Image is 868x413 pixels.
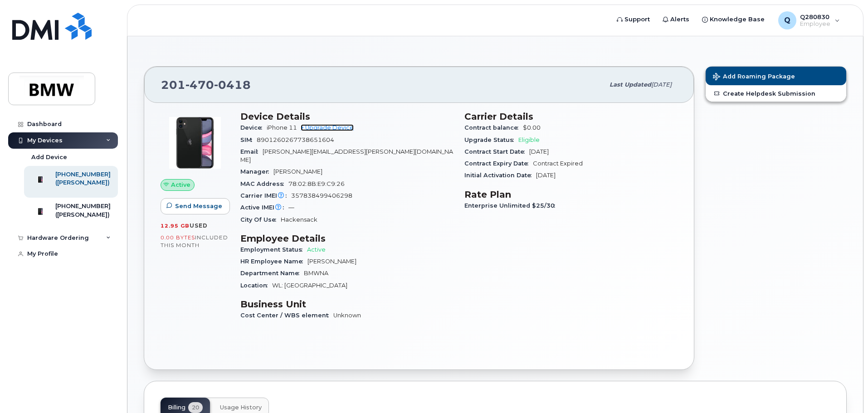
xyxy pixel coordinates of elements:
[651,81,672,88] span: [DATE]
[333,312,361,319] span: Unknown
[161,234,195,241] span: 0.00 Bytes
[291,192,352,199] span: 357838499406298
[267,124,297,131] span: iPhone 11
[240,111,454,122] h3: Device Details
[240,148,263,155] span: Email
[240,216,281,223] span: City Of Use
[240,299,454,310] h3: Business Unit
[240,312,333,319] span: Cost Center / WBS element
[281,216,317,223] span: Hackensack
[518,136,540,143] span: Eligible
[464,172,536,179] span: Initial Activation Date
[273,168,322,175] span: [PERSON_NAME]
[706,67,846,85] button: Add Roaming Package
[533,160,583,167] span: Contract Expired
[161,198,230,214] button: Send Message
[240,258,307,265] span: HR Employee Name
[240,246,307,253] span: Employment Status
[464,148,529,155] span: Contract Start Date
[288,204,294,211] span: —
[464,202,560,209] span: Enterprise Unlimited $25/30
[240,192,291,199] span: Carrier IMEI
[171,180,190,189] span: Active
[214,78,251,92] span: 0418
[304,270,328,277] span: BMWNA
[829,374,861,406] iframe: Messenger Launcher
[272,282,347,289] span: WL: [GEOGRAPHIC_DATA]
[301,124,354,131] a: + Upgrade Device
[240,270,304,277] span: Department Name
[464,136,518,143] span: Upgrade Status
[307,258,356,265] span: [PERSON_NAME]
[464,111,678,122] h3: Carrier Details
[161,78,251,92] span: 201
[240,168,273,175] span: Manager
[529,148,549,155] span: [DATE]
[464,160,533,167] span: Contract Expiry Date
[288,180,345,187] span: 78:02:8B:E9:C9:26
[240,180,288,187] span: MAC Address
[240,148,453,163] span: [PERSON_NAME][EMAIL_ADDRESS][PERSON_NAME][DOMAIN_NAME]
[240,233,454,244] h3: Employee Details
[464,124,523,131] span: Contract balance
[220,404,262,411] span: Usage History
[240,282,272,289] span: Location
[257,136,334,143] span: 8901260267738651604
[240,204,288,211] span: Active IMEI
[168,116,222,170] img: iPhone_11.jpg
[307,246,326,253] span: Active
[610,81,651,88] span: Last updated
[240,124,267,131] span: Device
[185,78,214,92] span: 470
[175,202,222,210] span: Send Message
[706,85,846,102] a: Create Helpdesk Submission
[713,73,795,82] span: Add Roaming Package
[190,222,208,229] span: used
[536,172,556,179] span: [DATE]
[523,124,541,131] span: $0.00
[464,189,678,200] h3: Rate Plan
[240,136,257,143] span: SIM
[161,223,190,229] span: 12.95 GB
